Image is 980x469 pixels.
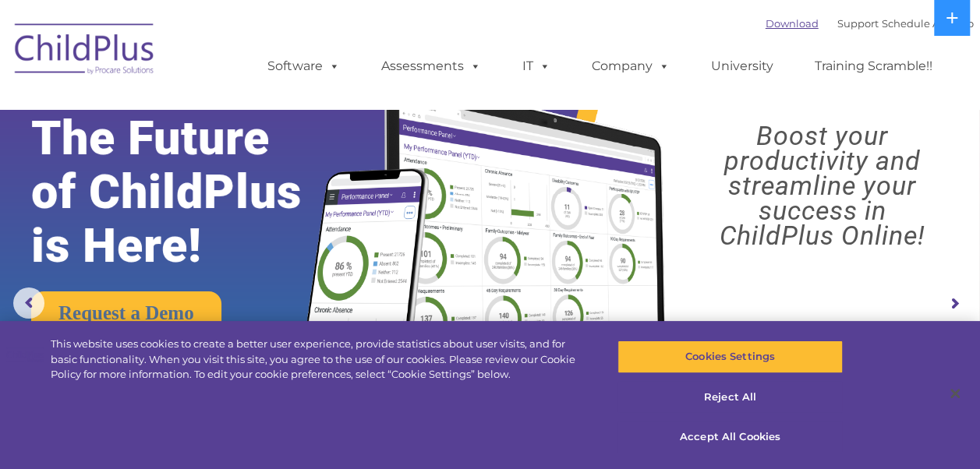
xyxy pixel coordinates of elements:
a: Company [576,51,685,82]
rs-layer: Boost your productivity and streamline your success in ChildPlus Online! [677,123,968,248]
div: This website uses cookies to create a better user experience, provide statistics about user visit... [51,337,588,383]
a: University [695,51,789,82]
button: Close [938,376,972,411]
a: Request a Demo [31,291,221,334]
a: Training Scramble!! [799,51,948,82]
button: Reject All [617,381,843,414]
a: Download [766,17,819,30]
a: Support [837,17,879,30]
span: Phone number [217,167,283,178]
span: Last name [217,103,264,115]
a: Assessments [366,51,497,82]
font: | [766,17,974,30]
button: Cookies Settings [617,340,843,373]
img: ChildPlus by Procare Solutions [7,12,163,90]
button: Accept All Cookies [617,421,843,453]
a: Software [252,51,356,82]
rs-layer: The Future of ChildPlus is Here! [31,111,344,273]
a: Schedule A Demo [882,17,974,30]
a: IT [507,51,566,82]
